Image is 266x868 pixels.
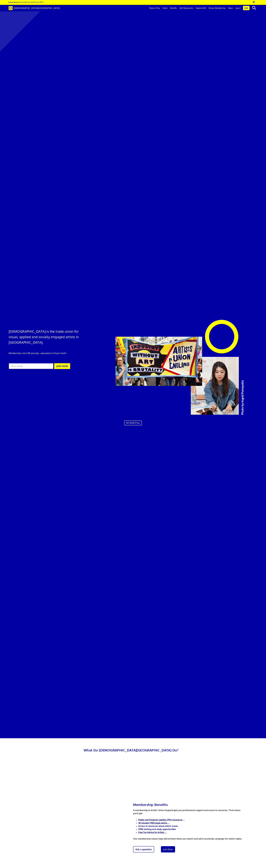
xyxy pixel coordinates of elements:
a: Log in [234,5,242,11]
a: Benefits [169,5,178,11]
a: Free Tax Advice for Artists → [138,831,167,834]
p: A membership to Artists’ Union England gets you professional support and access to resources. Tha... [133,809,246,815]
li: Access to resources about artists’ issues [138,824,246,828]
a: News [227,5,234,11]
span: [DEMOGRAPHIC_DATA][GEOGRAPHIC_DATA] [14,7,60,9]
a: Explore AUE [194,5,207,11]
a: Latest News:World Mental Health Day 2025 → [8,1,45,3]
h1: [DEMOGRAPHIC_DATA] is the trade union for visual, applied and socially engaged artists in [GEOGRA... [9,329,89,345]
h2: Membership Benefits [133,802,246,807]
a: Ask a question [133,846,154,852]
a: Join Now [161,846,175,852]
h2: What Do [DEMOGRAPHIC_DATA][GEOGRAPHIC_DATA] Do? [29,747,233,753]
a: Home [161,5,169,11]
button: search [250,5,258,11]
a: Brand [DEMOGRAPHIC_DATA][GEOGRAPHIC_DATA] [7,5,62,11]
a: AUE Represents [178,5,194,11]
button: JOIN NOW [54,363,70,369]
p: Your membership means help will be there when you need it and we’ll constantly campaign for artis... [133,837,246,840]
a: 30 minutes FREE legal advice → [138,822,170,824]
strong: Latest News: [8,1,19,3]
input: Your email [9,363,54,369]
a: Public and Products Liability (PPL) insurance → [138,818,185,821]
p: Membership costs £48 annually – equivalent to £4 per month. [9,352,89,355]
li: FREE training and study opportunities [138,828,246,831]
a: Join [243,6,250,10]
a: Rates of Pay [148,5,161,11]
a: SEE BENEFITS [124,421,142,425]
a: Renew Membership [207,5,227,11]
